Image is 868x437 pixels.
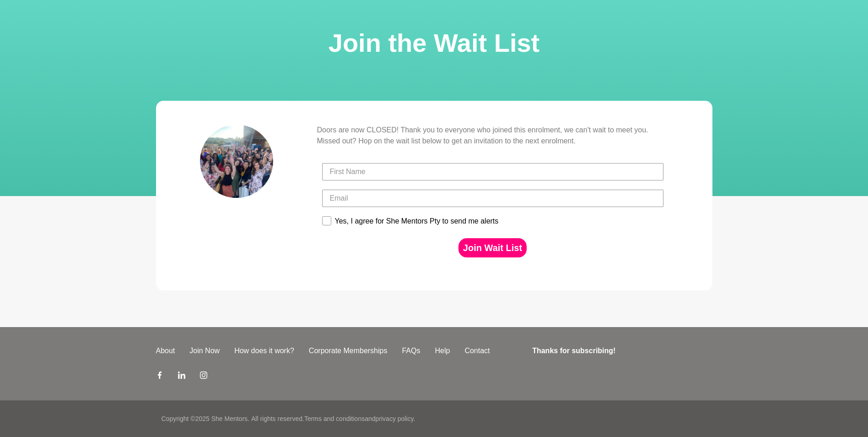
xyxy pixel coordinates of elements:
div: Yes, I agree for She Mentors Pty to send me alerts [335,217,499,225]
a: Terms and conditions [304,415,365,422]
p: Copyright © 2025 She Mentors . [162,414,249,424]
a: How does it work? [227,345,302,356]
p: All rights reserved. and . [251,414,415,424]
a: Contact [457,345,497,356]
a: Instagram [200,371,207,382]
a: Facebook [156,371,163,382]
h1: Join the Wait List [11,26,857,60]
input: Email [322,190,663,207]
p: Doors are now CLOSED! Thank you to everyone who joined this enrolment, we can't wait to meet you.... [317,125,669,147]
a: Help [427,345,457,356]
a: About [149,345,183,356]
a: LinkedIn [178,371,185,382]
input: First Name [322,163,663,180]
a: privacy policy [376,415,414,422]
h4: Thanks for subscribing! [532,345,706,356]
a: Join Now [182,345,227,356]
button: Join Wait List [458,238,527,257]
a: Corporate Memberships [302,345,395,356]
a: FAQs [394,345,427,356]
